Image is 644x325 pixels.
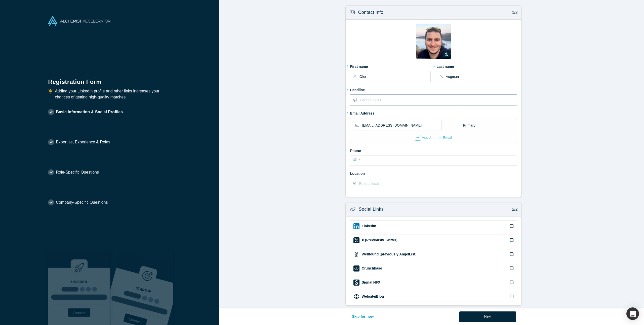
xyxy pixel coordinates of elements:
label: Signal NFX [361,280,380,285]
img: Crunchbase icon [353,265,359,272]
h3: Contact Info [358,9,383,16]
input: Enter a location [359,178,516,189]
label: LinkedIn [361,224,376,229]
div: Primary [463,121,476,130]
label: Website/Blog [361,294,384,299]
div: Add Another Email [415,135,452,141]
label: Location [350,169,517,176]
button: Add Another Email [415,134,452,141]
img: LinkedIn icon [353,223,359,229]
p: Company-Specific Questions [56,199,108,205]
div: Signal NFX iconSignal NFX [350,277,517,287]
p: Basic Information & Social Profiles [56,109,123,115]
div: LinkedIn iconLinkedIn [350,221,517,231]
img: Website/Blog icon [353,294,359,300]
h3: Social Links [359,206,384,213]
p: Expertise, Experience & Roles [56,139,110,145]
p: 2/2 [509,206,518,212]
label: Headline [350,86,517,93]
label: X (Previously Twitter) [361,238,397,243]
h1: Registration Form [48,72,171,86]
img: X (Previously Twitter) icon [353,237,359,243]
label: Phone [350,146,517,153]
div: X (Previously Twitter) iconX (Previously Twitter) [350,235,517,245]
img: Robust Technologies [48,251,110,325]
div: Website/Blog iconWebsite/Blog [350,291,517,301]
label: Email Address [350,109,375,116]
button: Skip for now [347,311,379,322]
label: Wellfound (previously AngelList) [361,252,417,257]
label: First name [350,62,431,69]
input: Partner, CEO [360,95,517,105]
img: Prism AI [110,251,173,325]
img: Wellfound (previously AngelList) icon [353,251,359,257]
img: Profile user default [416,24,451,59]
img: Alchemist Accelerator Logo [48,16,110,26]
label: Crunchbase [361,266,382,271]
div: Wellfound (previously AngelList) iconWellfound (previously AngelList) [350,249,517,259]
p: Adding your LinkedIn profile and other links increases your chances of getting high-quality matches. [55,88,171,100]
button: Next [459,311,516,322]
label: Last name [436,62,517,69]
img: Signal NFX icon [353,280,359,286]
p: Role-Specific Questions [56,169,99,175]
p: 1/2 [509,10,518,16]
div: Crunchbase iconCrunchbase [350,263,517,273]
